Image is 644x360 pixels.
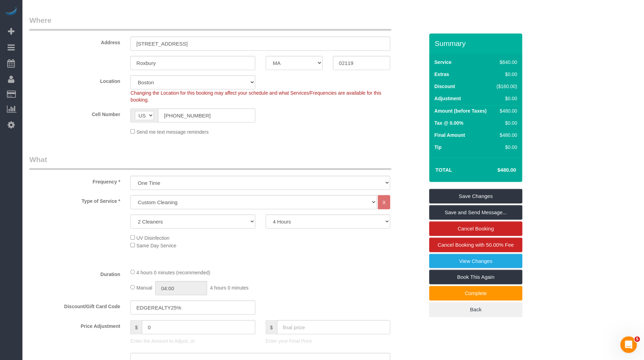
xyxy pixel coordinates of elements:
label: Type of Service * [24,195,125,205]
legend: What [29,154,391,170]
strong: Total [436,167,452,173]
a: Complete [429,286,523,301]
div: $480.00 [495,107,517,114]
span: $ [130,320,142,334]
label: Price Adjustment [24,320,125,330]
input: Cell Number [158,108,255,123]
label: Address [24,37,125,46]
input: final price [277,320,391,334]
div: $0.00 [495,144,517,151]
a: Cancel Booking [429,221,523,236]
div: ($160.00) [495,83,517,90]
a: Save and Send Message... [429,205,523,220]
div: $640.00 [495,59,517,66]
label: Tax @ 0.00% [435,120,464,126]
label: Extras [435,71,449,78]
img: Automaid Logo [4,7,18,17]
span: Cancel Booking with 50.00% Fee [438,242,514,248]
p: Enter the Amount to Adjust, or [130,338,255,344]
label: Service [435,59,452,66]
div: $480.00 [495,132,517,139]
a: View Changes [429,254,523,268]
label: Frequency * [24,176,125,185]
span: Send me text message reminders [136,129,208,135]
label: Discount [435,83,455,90]
input: Zip Code [333,56,390,70]
h4: $480.00 [477,167,516,173]
p: Enter your Final Price [266,338,390,344]
a: Back [429,302,523,317]
label: Final Amount [435,132,465,139]
label: Tip [435,144,442,151]
input: City [130,56,255,70]
legend: Where [29,15,391,31]
span: UV Disinfection [136,235,169,241]
span: 4 hours 0 minutes [210,285,248,291]
label: Adjustment [435,95,461,102]
div: $0.00 [495,120,517,126]
iframe: Intercom live chat [621,337,637,353]
div: $0.00 [495,95,517,102]
label: Duration [24,268,125,278]
label: Cell Number [24,108,125,118]
label: Discount/Gift Card Code [24,301,125,310]
a: Save Changes [429,189,523,203]
label: Location [24,75,125,85]
div: $0.00 [495,71,517,78]
span: $ [266,320,277,334]
span: Manual [136,285,152,291]
h3: Summary [435,39,519,47]
span: Same Day Service [136,243,176,248]
a: Cancel Booking with 50.00% Fee [429,238,523,252]
label: Amount (before Taxes) [435,107,487,114]
span: 5 [635,337,640,342]
span: Changing the Location for this booking may affect your schedule and what Services/Frequencies are... [130,90,381,103]
span: 4 hours 0 minutes (recommended) [136,270,210,275]
a: Book This Again [429,270,523,284]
